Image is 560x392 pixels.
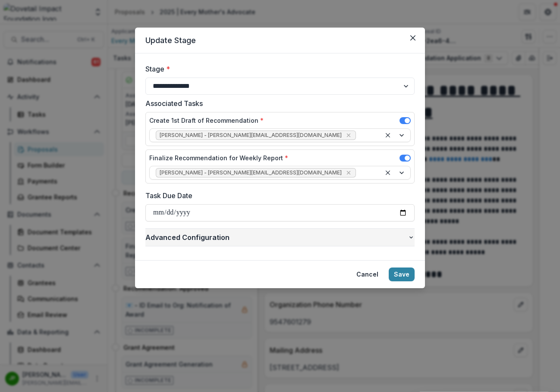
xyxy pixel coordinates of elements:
[145,64,409,74] label: Stage
[344,131,353,140] div: Remove Jason Pittman - jason@dovetailimpact.org
[344,168,353,177] div: Remove Jason Pittman - jason@dovetailimpact.org
[160,132,342,138] span: [PERSON_NAME] - [PERSON_NAME][EMAIL_ADDRESS][DOMAIN_NAME]
[145,232,408,243] span: Advanced Configuration
[383,130,393,140] div: Clear selected options
[149,153,288,162] label: Finalize Recommendation for Weekly Report
[383,168,393,178] div: Clear selected options
[145,229,415,246] button: Advanced Configuration
[145,190,409,201] label: Task Due Date
[145,98,409,109] label: Associated Tasks
[351,268,384,281] button: Cancel
[135,28,425,53] header: Update Stage
[149,116,264,125] label: Create 1st Draft of Recommendation
[160,170,342,176] span: [PERSON_NAME] - [PERSON_NAME][EMAIL_ADDRESS][DOMAIN_NAME]
[389,268,415,281] button: Save
[406,31,420,45] button: Close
